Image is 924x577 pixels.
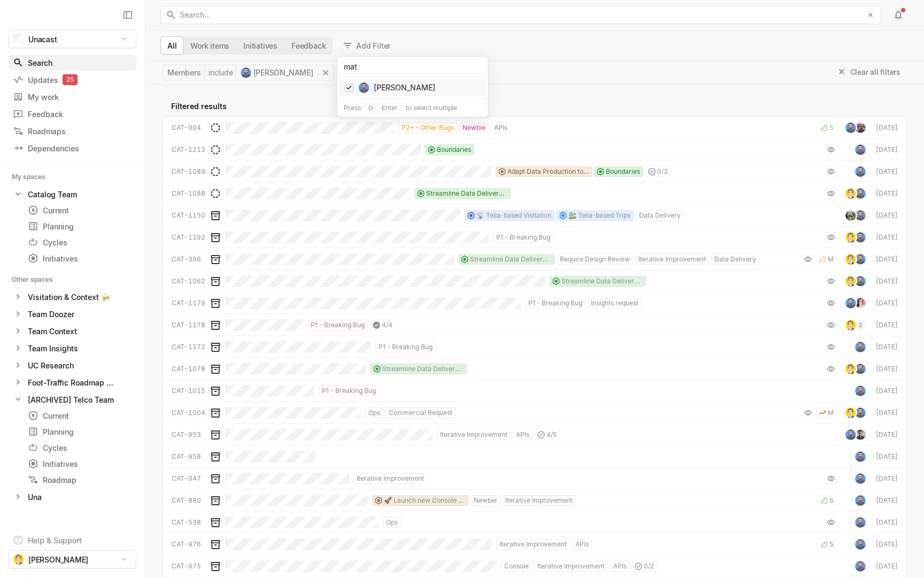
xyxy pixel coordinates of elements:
span: 2 [859,320,862,330]
span: APIs [516,430,529,440]
a: My work [9,89,136,105]
div: Roadmaps [13,126,132,137]
a: CAT-1004OpsCommercial RequestM[DATE] [163,402,907,424]
span: S [829,123,834,133]
a: Updates25 [9,72,136,88]
img: 177-1-4.jpg [855,561,866,572]
div: Catalog Team [28,189,77,200]
div: [DATE] [874,408,898,418]
span: Iterative Improvement [638,255,706,264]
span: Ops [386,518,398,527]
input: Members [337,59,488,74]
span: 🚉 Telia-based Trips [568,211,630,220]
span: Streamline Data Delivery Management Process [382,364,464,374]
a: Una [9,489,136,504]
span: Streamline Data Delivery Management Process [561,276,643,286]
img: 177-1-4.jpg [845,429,856,440]
a: Roadmaps [9,123,136,139]
span: P1 - Breaking Bug [311,320,365,330]
div: Initiatives [28,458,132,470]
div: CAT-1062 [172,276,206,286]
div: Members [165,67,205,78]
span: APIs [575,540,589,549]
span: P1 - Breaking Bug [322,386,376,396]
span: Data Delivery [639,211,681,220]
span: M [828,408,834,418]
span: S [829,540,834,549]
div: [DATE] [874,255,898,264]
div: CAT-976 [172,540,206,549]
button: Unacast [9,30,136,48]
span: 🚀 Launch new Console for API and UNow users [384,496,465,505]
div: [DATE] [874,145,898,155]
span: 📡 Telia-based Visitation [476,211,551,220]
div: [DATE] [874,496,898,505]
a: Cycles [24,440,136,455]
img: 177-1-4.jpg [855,364,866,374]
img: 177-1-4.jpg [855,166,866,177]
a: Catalog Team [9,187,136,202]
span: S [829,496,834,505]
img: 177-1-4.jpg [855,386,866,396]
a: CAT-958[DATE] [163,445,907,467]
button: Add Filter [338,37,397,54]
img: 177-1-4.jpg [855,276,866,287]
div: Team Insights [28,343,78,354]
a: Team Doozer [9,306,136,321]
a: CAT-880🚀 Launch new Console for API and UNow usersNewbieIterative ImprovementS[DATE] [163,489,907,511]
span: P1 - Breaking Bug [528,298,582,308]
button: Feedback [284,37,333,54]
img: 177-1-4.jpg [241,67,251,78]
div: CAT-953 [172,430,206,440]
kbd: enter [378,103,402,113]
a: CAT-1192P1 - Breaking Bug[DATE] [163,226,907,248]
div: Planning [28,426,132,437]
div: [DATE] [874,386,898,396]
button: Clear all filters [832,63,907,80]
a: CAT-947Iterative Improvement[DATE] [163,467,907,489]
img: 177-1-4.jpg [855,517,866,528]
div: [DATE] [874,430,898,440]
a: Foot-Traffic Roadmap (Draft) [9,375,136,390]
img: 177-1-4.jpg [845,298,856,309]
span: Newbie [474,496,497,505]
div: Team Doozer [28,309,74,320]
div: CAT-1172 [172,342,206,352]
button: [PERSON_NAME] [236,64,318,82]
span: Data Delivery [714,255,756,264]
img: Vemund%20Refnin.jpg [845,276,856,287]
a: Initiatives [24,456,136,471]
span: [PERSON_NAME] [374,79,482,96]
div: Visitation & Context 🍻 [9,289,136,304]
a: CAT-1089Adapt Data Production to support TripsBoundaries0/3[DATE] [163,160,907,182]
img: TQ25LT4F4-U02902A3DU7-f45b52bf8f22-512.jpg [855,429,866,440]
span: APIs [613,561,627,571]
a: Team Insights [9,341,136,356]
a: Initiatives [24,251,136,266]
div: CAT-1089 [172,167,206,176]
img: 177-1-4.jpg [855,210,866,221]
kbd: ⇧ [365,103,376,113]
img: Izabela%20Szymczyk.jpg [855,298,866,309]
span: Ops [368,408,380,418]
img: 177-1-4.jpg [855,144,866,155]
a: CAT-1088Streamline Data Delivery Management Process[DATE] [163,182,907,204]
img: Vemund%20Refnin.jpg [845,232,856,243]
div: My work [13,91,132,103]
div: [DATE] [874,276,898,286]
button: All [160,36,183,55]
div: CAT-1078 [172,364,206,374]
span: Streamline Data Delivery Management Process [426,189,507,198]
a: CAT-1213Boundaries[DATE] [163,139,907,160]
img: 177-1-4.jpg [855,539,866,550]
button: [PERSON_NAME] [9,550,136,568]
a: CAT-1015P1 - Breaking Bug[DATE] [163,380,907,402]
img: 177-1-4.jpg [855,473,866,484]
img: 177-1-4.jpg [855,254,866,265]
a: CAT-1078Streamline Data Delivery Management Process[DATE] [163,358,907,380]
span: M [828,255,834,264]
span: Adapt Data Production to support Trips [507,167,589,176]
a: Planning [24,424,136,439]
span: Newbie [463,123,486,133]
